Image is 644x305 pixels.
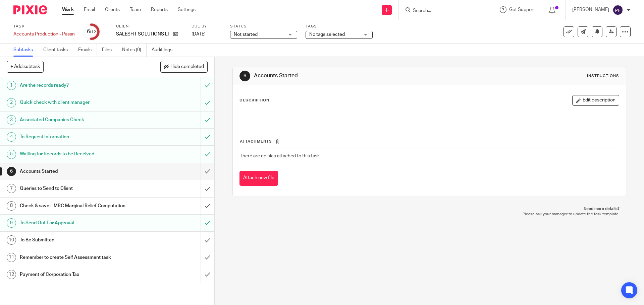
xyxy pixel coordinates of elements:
p: Need more details? [239,206,619,212]
span: There are no files attached to this task. [240,154,321,158]
div: 3 [7,115,16,125]
a: Email [84,6,95,13]
div: 4 [7,132,16,142]
h1: Payment of Corporation Tax [20,270,136,280]
span: Hide completed [170,64,204,70]
a: Subtasks [13,44,38,57]
h1: To Send Out For Approval [20,218,136,228]
h1: Queries to Send to Client [20,183,136,194]
div: Instructions [587,73,619,79]
div: 10 [7,235,16,245]
button: + Add subtask [7,61,44,72]
div: 12 [7,270,16,279]
h1: Waiting for Records to be Received [20,149,136,159]
div: 9 [7,218,16,228]
label: Tags [306,24,373,29]
span: Not started [234,32,258,37]
button: Edit description [572,95,619,106]
div: 2 [7,98,16,107]
label: Status [230,24,297,29]
p: SALESFIT SOLUTIONS LTD [116,31,170,37]
img: Pixie [13,5,47,14]
span: No tags selected [309,32,345,37]
a: Emails [78,44,97,57]
h1: Quick check with client manager [20,97,136,107]
h1: Are the records ready? [20,80,136,90]
h1: To Request Information [20,132,136,142]
div: 6 [87,28,96,35]
label: Client [116,24,183,29]
a: Work [62,6,74,13]
button: Hide completed [160,61,208,72]
h1: To Be Submitted [20,235,136,245]
a: Notes (0) [122,44,147,57]
div: 8 [7,201,16,211]
a: Reports [151,6,168,13]
h1: Check & save HMRC Marginal Relief Computation [20,201,136,211]
div: Accounts Production - Pasan [13,31,75,37]
span: Attachments [240,140,272,143]
img: svg%3E [612,5,623,15]
span: [DATE] [192,32,206,36]
input: Search [412,8,473,14]
h1: Associated Companies Check [20,115,136,125]
div: 1 [7,81,16,90]
label: Due by [192,24,222,29]
h1: Accounts Started [20,166,136,176]
a: Audit logs [152,44,177,57]
small: /12 [90,30,96,34]
p: [PERSON_NAME] [572,6,609,13]
a: Settings [178,6,196,13]
p: Please ask your manager to update the task template. [239,212,619,217]
a: Team [130,6,141,13]
label: Task [13,24,75,29]
a: Client tasks [43,44,73,57]
div: 11 [7,253,16,262]
h1: Remember to create Self Assessment task [20,252,136,262]
a: Clients [105,6,120,13]
div: 7 [7,184,16,193]
span: Get Support [509,7,535,12]
div: 6 [239,71,250,81]
a: Files [102,44,117,57]
div: 5 [7,150,16,159]
p: Description [239,98,269,103]
div: 6 [7,167,16,176]
h1: Accounts Started [254,72,444,79]
button: Attach new file [239,171,278,186]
